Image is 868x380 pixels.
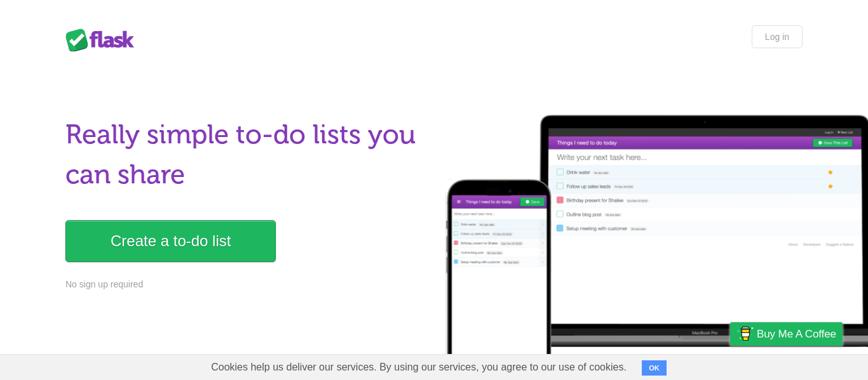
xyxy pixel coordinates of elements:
[65,220,276,262] a: Create a to-do list
[65,115,426,195] h1: Really simple to-do lists you can share
[65,29,142,51] div: Flask Lists
[736,323,754,344] img: Buy me a coffee
[642,360,667,376] button: OK
[757,323,836,345] span: Buy me a coffee
[65,278,426,291] p: No sign up required
[730,322,843,346] a: Buy me a coffee
[752,25,803,48] a: Log in
[198,355,639,380] span: Cookies help us deliver our services. By using our services, you agree to our use of cookies.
